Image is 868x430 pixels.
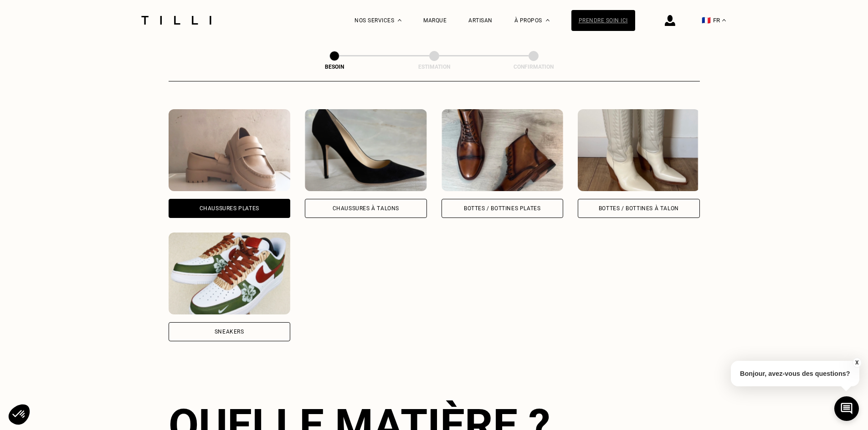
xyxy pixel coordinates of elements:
div: Confirmation [488,64,579,70]
div: Estimation [389,64,480,70]
div: Besoin [289,64,380,70]
img: Tilli retouche votre Bottes / Bottines plates [442,109,564,191]
img: Menu déroulant à propos [546,19,550,21]
img: Tilli retouche votre Chaussures Plates [169,109,291,191]
img: menu déroulant [722,19,726,21]
img: Tilli retouche votre Chaussures à Talons [305,109,427,191]
button: X [852,358,861,368]
div: Chaussures Plates [200,206,259,211]
a: Marque [423,17,447,24]
img: Menu déroulant [398,19,401,21]
img: Logo du service de couturière Tilli [138,16,215,25]
img: icône connexion [665,15,675,26]
div: Sneakers [215,329,244,334]
a: Prendre soin ici [571,10,635,31]
a: Artisan [468,17,493,24]
div: Chaussures à Talons [333,206,399,211]
div: Bottes / Bottines plates [464,206,540,211]
img: Tilli retouche votre Sneakers [169,233,291,314]
div: Bottes / Bottines à talon [599,206,679,211]
span: 🇫🇷 [702,16,711,25]
p: Bonjour, avez-vous des questions? [731,361,859,386]
img: Tilli retouche votre Bottes / Bottines à talon [578,109,700,191]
